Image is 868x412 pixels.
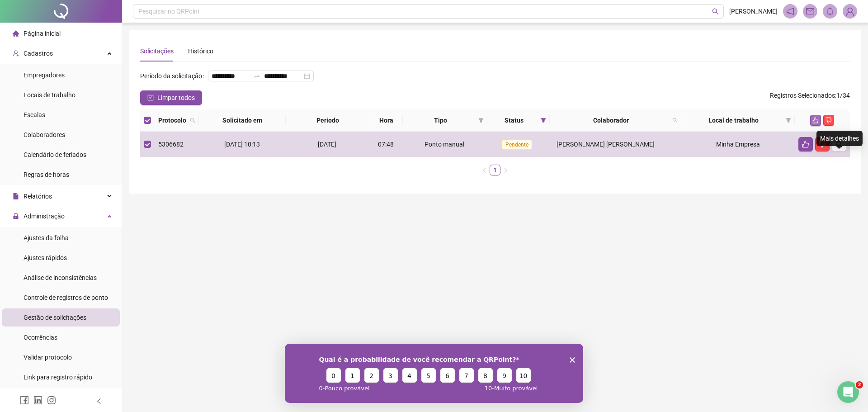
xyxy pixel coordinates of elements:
span: search [190,118,195,123]
span: Local de trabalho [685,115,782,125]
span: notification [786,7,794,15]
span: Empregadores [24,71,65,79]
div: Solicitações [140,46,174,56]
span: check-square [147,95,154,101]
button: right [500,165,511,175]
span: Relatórios [24,193,52,200]
span: home [13,30,19,37]
span: filter [539,114,548,127]
span: Ajustes rápidos [24,254,67,261]
th: Hora [370,109,403,132]
li: 1 [490,165,500,175]
span: filter [476,114,486,127]
span: Protocolo [158,115,186,125]
span: instagram [47,396,56,405]
span: Registros Selecionados [770,92,835,99]
span: search [188,114,197,127]
span: Ajustes da folha [24,234,69,242]
span: mail [806,7,814,15]
span: dislike [826,117,832,123]
span: Gestão de solicitações [24,314,86,321]
span: facebook [20,396,29,405]
span: [PERSON_NAME] [729,6,778,16]
span: filter [784,114,793,127]
button: Limpar todos [140,90,202,105]
span: Ocorrências [24,334,57,341]
span: right [503,168,509,173]
span: like [812,117,819,123]
span: Administração [24,213,65,220]
span: Pendente [502,140,532,150]
span: filter [786,118,791,123]
span: Calendário de feriados [24,151,86,158]
div: Histórico [188,46,213,56]
button: left [479,165,490,175]
span: like [802,141,809,148]
img: 89628 [843,5,857,18]
span: Locais de trabalho [24,91,75,99]
span: Ponto manual [425,141,464,148]
span: user-add [13,50,19,57]
span: [PERSON_NAME] [PERSON_NAME] [557,141,655,148]
div: Mais detalhes [816,131,863,146]
span: 2 [856,381,863,388]
span: Página inicial [24,30,61,37]
span: Escalas [24,111,45,118]
span: [DATE] 10:13 [224,141,260,148]
span: search [712,8,719,15]
span: Limpar todos [157,93,195,103]
span: 5306682 [158,141,184,148]
th: Solicitado em [199,109,286,132]
span: Regras de horas [24,171,69,178]
span: search [670,114,679,127]
span: left [481,168,487,173]
span: search [672,118,678,123]
span: file [13,193,19,199]
span: Cadastros [24,50,53,57]
iframe: Pesquisa da QRPoint [285,344,583,403]
span: filter [541,118,546,123]
span: [DATE] [318,141,336,148]
span: linkedin [33,396,42,405]
span: bell [826,7,834,15]
footer: QRPoint © 2025 - 2.90.5 - [122,380,868,412]
iframe: Intercom live chat [837,381,859,403]
span: left [96,398,102,404]
label: Período da solicitação [140,69,208,83]
span: Validar protocolo [24,354,72,361]
span: Tipo [406,115,475,125]
td: Minha Empresa [681,132,795,157]
span: to [253,72,260,80]
span: filter [478,118,484,123]
span: Link para registro rápido [24,374,92,381]
span: lock [13,213,19,219]
span: Análise de inconsistências [24,274,97,281]
span: Colaboradores [24,131,65,138]
span: : 1 / 34 [770,90,850,105]
th: Período [286,109,370,132]
li: Página anterior [479,165,490,175]
span: 07:48 [378,141,394,148]
a: 1 [490,165,500,175]
span: Status [491,115,537,125]
span: swap-right [253,72,260,80]
span: Controle de registros de ponto [24,294,108,301]
li: Próxima página [500,165,511,175]
span: Colaborador [553,115,669,125]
